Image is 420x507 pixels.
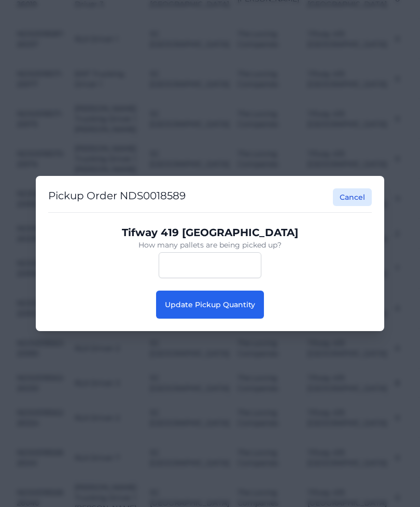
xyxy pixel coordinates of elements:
[156,291,264,319] button: Update Pickup Quantity
[57,225,363,240] p: Tifway 419 [GEOGRAPHIC_DATA]
[57,240,363,250] p: How many pallets are being picked up?
[48,188,186,206] h2: Pickup Order NDS0018589
[165,300,255,309] span: Update Pickup Quantity
[333,188,372,206] button: Cancel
